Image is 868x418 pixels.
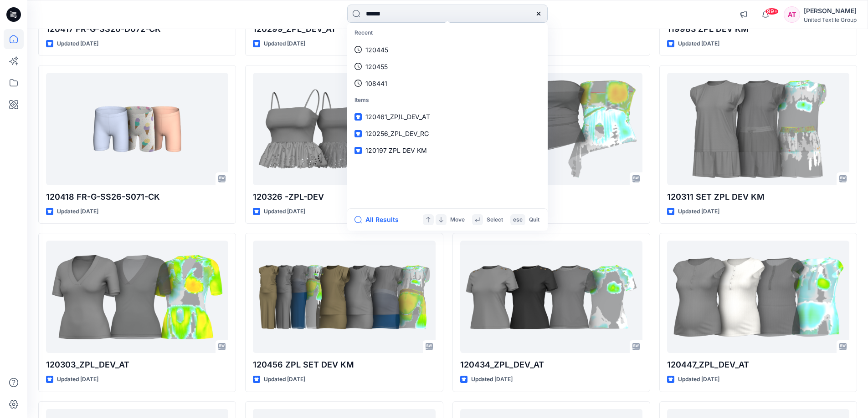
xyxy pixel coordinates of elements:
p: Updated [DATE] [678,375,719,384]
button: All Results [354,214,405,225]
a: 120447_ZPL_DEV_AT [667,241,849,353]
p: 108441 [365,79,387,88]
p: Updated [DATE] [678,207,719,217]
p: 120455 [365,62,388,71]
p: Updated [DATE] [678,39,719,49]
p: Updated [DATE] [57,375,98,384]
p: 120445 [365,45,388,55]
p: 120456 ZPL SET DEV KM [253,358,435,371]
p: Recent [349,25,546,41]
a: 120303_ZPL_DEV_AT [46,241,228,353]
a: 120256_ZPL_DEV_RG [349,125,546,142]
p: 120418 FR-G-SS26-S071-CK [46,191,228,203]
p: Updated [DATE] [264,375,305,384]
a: 120456 ZPL SET DEV KM [253,241,435,353]
p: Updated [DATE] [264,207,305,217]
div: [PERSON_NAME] [804,5,857,16]
span: 120256_ZPL_DEV_RG [365,130,429,137]
a: 120311 SET ZPL DEV KM [667,73,849,185]
p: Select [487,215,503,225]
p: 120311 SET ZPL DEV KM [667,191,849,203]
p: 120303_ZPL_DEV_AT [46,358,228,371]
p: 120434_ZPL_DEV_AT [460,358,642,371]
p: Move [450,215,465,225]
span: 99+ [765,8,779,15]
a: 108441 [349,75,546,92]
p: 120447_ZPL_DEV_AT [667,358,849,371]
span: 120197 ZPL DEV KM [365,146,427,154]
a: 120461_ZP)L_DEV_AT [349,108,546,125]
a: 120445 [349,41,546,58]
a: 120197 ZPL DEV KM [349,142,546,159]
div: AT [784,6,800,23]
p: 120327_ZPL_DEV_AT [460,191,642,203]
p: Updated [DATE] [57,39,98,49]
a: 120434_ZPL_DEV_AT [460,241,642,353]
p: Updated [DATE] [264,39,305,49]
span: 120461_ZP)L_DEV_AT [365,113,430,121]
a: 120418 FR-G-SS26-S071-CK [46,73,228,185]
div: United Textile Group [804,16,857,23]
p: Items [349,92,546,109]
p: Updated [DATE] [471,375,513,384]
p: Quit [529,215,539,225]
p: 120326 -ZPL-DEV [253,191,435,203]
a: 120326 -ZPL-DEV [253,73,435,185]
p: esc [513,215,523,225]
p: Updated [DATE] [57,207,98,217]
a: 120455 [349,58,546,75]
a: 120327_ZPL_DEV_AT [460,73,642,185]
